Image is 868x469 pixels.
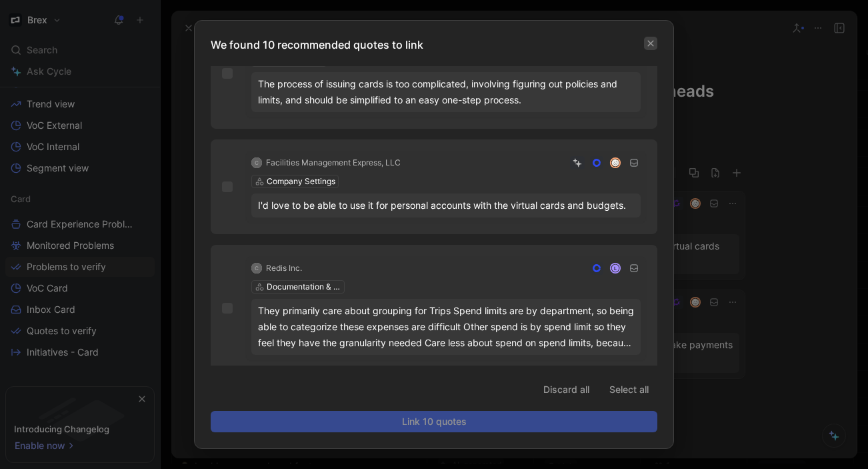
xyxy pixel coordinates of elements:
[258,76,634,108] div: The process of issuing cards is too complicated, involving figuring out policies and limits, and ...
[266,156,401,169] div: Facilities Management Express, LLC
[251,263,262,274] div: C
[251,157,262,168] div: C
[611,264,620,273] div: L
[611,159,620,167] img: avatar
[258,197,634,213] div: I'd love to be able to use it for personal accounts with the virtual cards and budgets.
[535,379,598,400] button: Discard all
[211,37,665,53] p: We found 10 recommended quotes to link
[258,303,634,351] div: They primarily care about grouping for Trips Spend limits are by department, so being able to cat...
[601,379,657,400] button: Select all
[543,382,589,398] span: Discard all
[266,262,302,275] div: Redis Inc.
[609,382,649,398] span: Select all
